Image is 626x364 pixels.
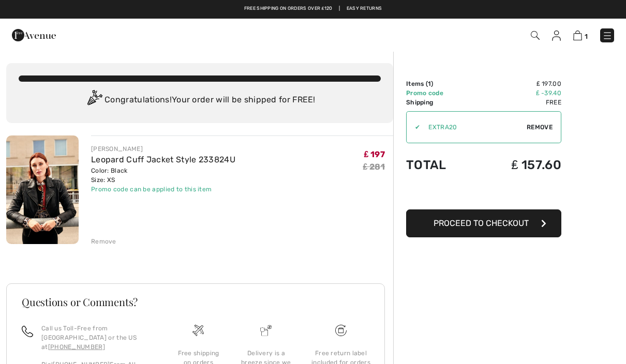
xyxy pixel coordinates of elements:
span: Remove [527,123,553,132]
img: Delivery is a breeze since we pay the duties! [260,325,272,336]
img: My Info [552,31,561,41]
img: 1ère Avenue [12,25,56,45]
s: ₤ 281 [363,162,385,172]
p: Call us Toll-Free from [GEOGRAPHIC_DATA] or the US at [41,324,152,352]
img: Search [531,31,540,40]
td: Promo code [406,88,475,98]
a: Leopard Cuff Jacket Style 233824U [91,155,235,164]
a: 1ère Avenue [12,29,56,39]
span: 1 [585,33,588,40]
span: | [339,5,340,12]
div: Remove [91,237,116,246]
div: Color: Black Size: XS [91,166,235,185]
td: Shipping [406,98,475,107]
img: Free shipping on orders over &#8356;120 [335,325,347,336]
td: ₤ 157.60 [475,147,561,183]
td: Free [475,98,561,107]
img: call [22,326,33,337]
div: [PERSON_NAME] [91,144,235,154]
button: Proceed to Checkout [406,209,561,237]
img: Shopping Bag [573,31,582,40]
img: Free shipping on orders over &#8356;120 [192,325,204,336]
a: [PHONE_NUMBER] [48,343,105,351]
td: ₤ 197.00 [475,79,561,88]
td: Total [406,147,475,183]
td: ₤ -39.40 [475,88,561,98]
img: Menu [602,31,613,41]
a: Easy Returns [347,5,382,12]
a: 1 [573,29,588,41]
a: Free shipping on orders over ₤120 [244,5,333,12]
iframe: PayPal [406,183,561,206]
input: Promo code [420,112,527,143]
div: Congratulations! Your order will be shipped for FREE! [19,90,381,111]
h3: Questions or Comments? [22,297,369,307]
img: Congratulation2.svg [84,90,105,111]
img: Leopard Cuff Jacket Style 233824U [6,135,79,244]
span: Proceed to Checkout [434,218,529,228]
div: Promo code can be applied to this item [91,185,235,194]
div: ✔ [407,123,420,132]
span: ₤ 197 [364,149,385,159]
span: 1 [428,80,431,87]
td: Items ( ) [406,79,475,88]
